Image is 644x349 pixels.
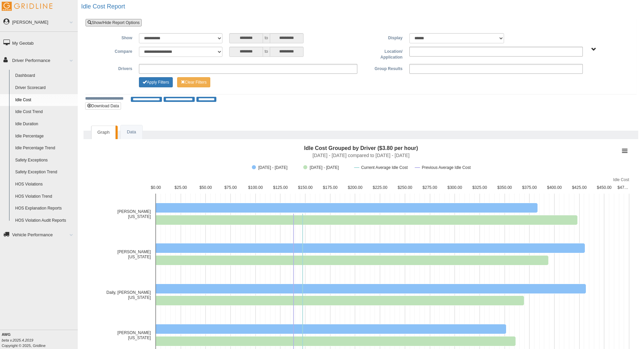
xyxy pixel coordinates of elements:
text: $450.00 [597,185,612,190]
text: $400.00 [547,185,562,190]
a: Safety Exception Trend [12,166,78,178]
button: View chart menu, Idle Cost Grouped by Driver ($3.80 per hour) [620,146,629,156]
img: Gridline [2,2,52,11]
a: Data [121,125,142,139]
button: Show Current Average Idle Cost [354,165,408,170]
button: Change Filter Options [139,77,173,87]
text: $0.00 [151,185,161,190]
text: Daily, [PERSON_NAME] [US_STATE] [106,290,151,300]
a: Graph [91,126,116,139]
text: $175.00 [323,185,338,190]
text: $375.00 [522,185,537,190]
a: Safety Exceptions [12,154,78,167]
text: $47… [618,185,628,190]
text: $325.00 [472,185,487,190]
a: Dashboard [12,70,78,82]
text: $350.00 [497,185,512,190]
button: Change Filter Options [177,77,211,87]
a: Idle Duration [12,118,78,130]
a: Idle Percentage [12,130,78,143]
text: $25.00 [174,185,187,190]
text: [PERSON_NAME] [US_STATE] [117,209,151,219]
span: to [263,47,270,57]
text: $50.00 [199,185,212,190]
text: $250.00 [398,185,412,190]
text: [DATE] - [DATE] compared to [DATE] - [DATE] [313,153,410,158]
text: $125.00 [273,185,288,190]
text: $300.00 [448,185,462,190]
label: Location/ Application [361,47,406,61]
text: $150.00 [298,185,313,190]
text: Idle Cost Grouped by Driver ($3.80 per hour) [304,145,418,151]
text: Idle Cost [613,177,629,182]
button: Show 6/1/2025 - 6/30/2025 [252,165,296,170]
b: AWG [2,332,10,336]
a: Driver Scorecard [12,82,78,94]
text: [PERSON_NAME] [US_STATE] [117,249,151,259]
label: Drivers [91,64,136,72]
a: Show/Hide Report Options [86,19,142,26]
label: Display [361,33,406,41]
button: Download Data [85,102,121,110]
text: $75.00 [224,185,237,190]
label: Group Results [361,64,406,72]
a: HOS Violation Audit Reports [12,215,78,227]
a: Idle Cost [12,94,78,106]
a: HOS Explanation Reports [12,202,78,215]
text: $275.00 [423,185,437,190]
span: to [263,33,270,43]
text: $225.00 [373,185,387,190]
text: [PERSON_NAME] [US_STATE] [117,330,151,340]
label: Compare [91,47,136,55]
button: Show Previous Average Idle Cost [415,165,471,170]
text: $425.00 [572,185,587,190]
label: Show [91,33,136,41]
a: Idle Percentage Trend [12,142,78,154]
a: HOS Violation Trend [12,191,78,203]
button: Show 7/1/2025 - 7/31/2025 [303,165,347,170]
a: HOS Violations [12,178,78,191]
text: $200.00 [348,185,363,190]
a: Idle Cost Trend [12,106,78,118]
i: beta v.2025.4.2019 [2,338,33,342]
h2: Idle Cost Report [81,3,644,10]
text: $100.00 [248,185,263,190]
div: Copyright © 2025, Gridline [2,332,78,348]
